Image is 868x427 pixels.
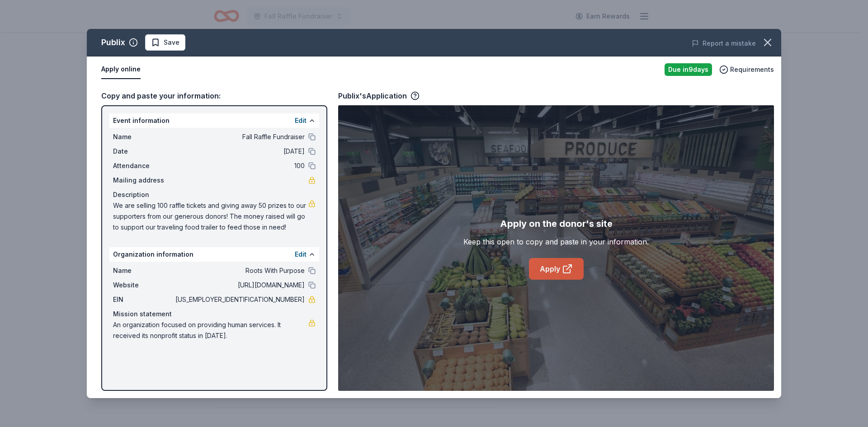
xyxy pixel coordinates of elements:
[529,258,584,280] a: Apply
[463,236,649,247] div: Keep this open to copy and paste in your information.
[174,160,305,171] span: 100
[174,294,305,305] span: [US_EMPLOYER_IDENTIFICATION_NUMBER]
[113,131,174,142] span: Name
[113,175,174,186] span: Mailing address
[101,35,125,50] div: Publix
[174,146,305,157] span: [DATE]
[719,64,774,75] button: Requirements
[500,216,613,231] div: Apply on the donor's site
[109,247,319,262] div: Organization information
[692,38,756,49] button: Report a mistake
[295,249,307,260] button: Edit
[338,90,420,102] div: Publix's Application
[101,90,327,102] div: Copy and paste your information:
[665,63,712,76] div: Due in 9 days
[113,265,174,276] span: Name
[113,319,308,341] span: An organization focused on providing human services. It received its nonprofit status in [DATE].
[113,280,174,291] span: Website
[174,265,305,276] span: Roots With Purpose
[113,309,316,319] div: Mission statement
[113,200,308,233] span: We are selling 100 raffle tickets and giving away 50 prizes to our supporters from our generous d...
[109,113,319,128] div: Event information
[164,37,179,48] span: Save
[295,115,307,126] button: Edit
[113,160,174,171] span: Attendance
[113,146,174,157] span: Date
[174,280,305,291] span: [URL][DOMAIN_NAME]
[113,294,174,305] span: EIN
[145,34,185,51] button: Save
[113,189,316,200] div: Description
[730,64,774,75] span: Requirements
[174,131,305,142] span: Fall Raffle Fundraiser
[101,60,141,79] button: Apply online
